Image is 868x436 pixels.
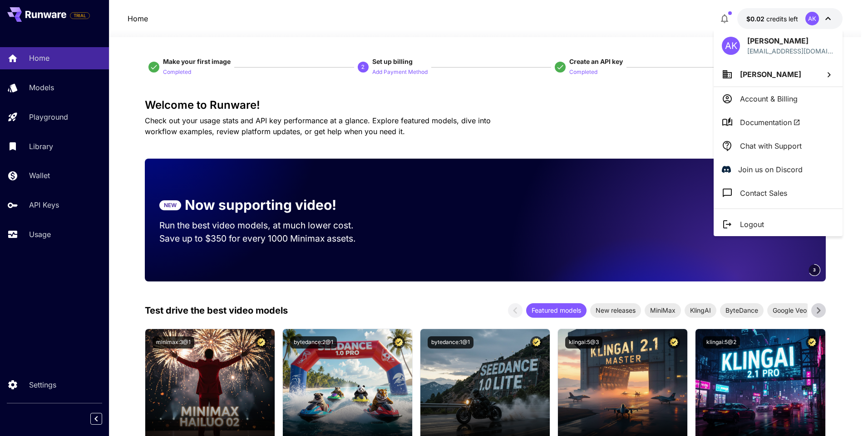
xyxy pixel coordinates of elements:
p: Contact Sales [740,188,787,199]
button: [PERSON_NAME] [714,62,843,87]
div: AK [722,37,740,55]
p: Join us on Discord [738,164,803,175]
p: [PERSON_NAME] [747,35,834,46]
p: Logout [740,219,764,230]
div: amnat.ket@gmail.com [747,46,834,56]
p: Account & Billing [740,93,798,104]
span: Documentation [740,117,800,128]
p: [EMAIL_ADDRESS][DOMAIN_NAME] [747,46,834,56]
span: [PERSON_NAME] [740,70,801,79]
p: Chat with Support [740,140,802,151]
